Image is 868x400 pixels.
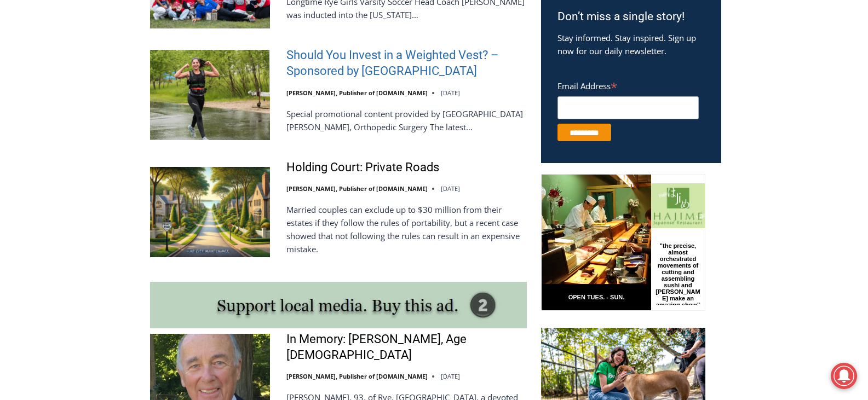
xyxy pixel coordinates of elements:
p: Stay informed. Stay inspired. Sign up now for our daily newsletter. [557,31,705,57]
a: [PERSON_NAME], Publisher of [DOMAIN_NAME] [286,372,428,380]
span: Intern @ [DOMAIN_NAME] [286,109,508,134]
p: Married couples can exclude up to $30 million from their estates if they follow the rules of port... [286,203,527,256]
label: Email Address [557,75,699,95]
div: "[PERSON_NAME] and I covered the [DATE] Parade, which was a really eye opening experience as I ha... [277,1,518,106]
a: Should You Invest in a Weighted Vest? – Sponsored by [GEOGRAPHIC_DATA] [286,48,527,79]
div: "the precise, almost orchestrated movements of cutting and assembling sushi and [PERSON_NAME] mak... [113,68,161,131]
img: support local media, buy this ad [150,282,527,328]
a: [PERSON_NAME], Publisher of [DOMAIN_NAME] [286,89,428,97]
time: [DATE] [441,372,460,380]
a: In Memory: [PERSON_NAME], Age [DEMOGRAPHIC_DATA] [286,332,527,363]
p: Special promotional content provided by [GEOGRAPHIC_DATA] [PERSON_NAME], Orthopedic Surgery The l... [286,107,527,134]
span: Open Tues. - Sun. [PHONE_NUMBER] [3,113,107,154]
h3: Don’t miss a single story! [557,8,705,26]
a: [PERSON_NAME], Publisher of [DOMAIN_NAME] [286,184,428,193]
time: [DATE] [441,89,460,97]
img: Should You Invest in a Weighted Vest? – Sponsored by White Plains Hospital [150,50,270,140]
time: [DATE] [441,184,460,193]
a: Holding Court: Private Roads [286,160,439,176]
a: Open Tues. - Sun. [PHONE_NUMBER] [1,110,110,136]
img: Holding Court: Private Roads [150,167,270,257]
a: Intern @ [DOMAIN_NAME] [263,106,531,136]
